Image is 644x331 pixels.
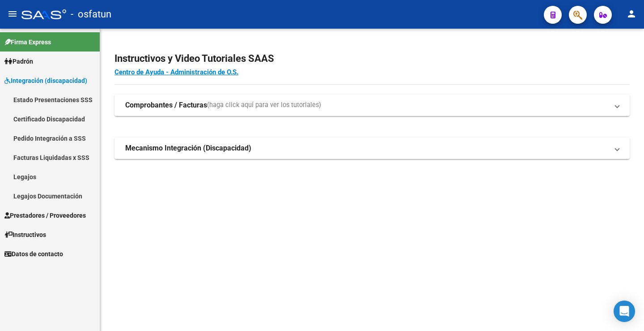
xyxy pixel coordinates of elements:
span: - osfatun [71,4,111,24]
mat-expansion-panel-header: Comprobantes / Facturas(haga click aquí para ver los tutoriales) [114,95,630,116]
mat-icon: menu [7,9,18,19]
span: Firma Express [4,37,51,47]
strong: Mecanismo Integración (Discapacidad) [125,143,251,153]
span: Prestadores / Proveedores [4,211,86,220]
mat-icon: person [626,9,637,19]
span: (haga click aquí para ver los tutoriales) [207,100,321,110]
h2: Instructivos y Video Tutoriales SAAS [114,50,630,67]
mat-expansion-panel-header: Mecanismo Integración (Discapacidad) [114,138,630,159]
div: Open Intercom Messenger [614,301,635,322]
span: Padrón [4,56,33,66]
strong: Comprobantes / Facturas [125,100,207,110]
span: Integración (discapacidad) [4,76,87,86]
a: Centro de Ayuda - Administración de O.S. [114,68,238,76]
span: Instructivos [4,230,46,240]
span: Datos de contacto [4,249,63,259]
